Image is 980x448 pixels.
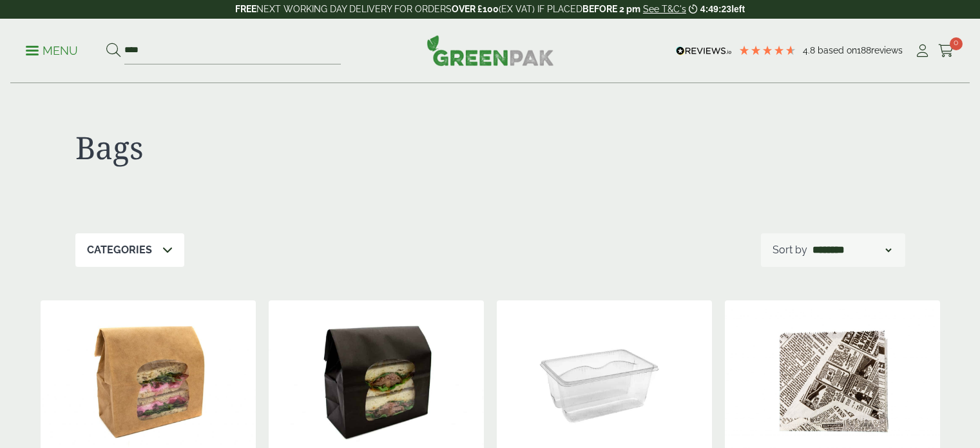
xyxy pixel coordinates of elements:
[700,4,731,14] span: 4:49:23
[818,45,857,55] span: Based on
[773,242,807,258] p: Sort by
[26,43,78,56] a: Menu
[950,37,963,50] span: 0
[75,129,490,166] h1: Bags
[26,43,78,59] p: Menu
[938,44,954,57] i: Cart
[857,45,871,55] span: 188
[803,45,818,55] span: 4.8
[738,44,796,56] div: 4.79 Stars
[87,242,152,258] p: Categories
[676,46,732,55] img: REVIEWS.io
[938,41,954,61] a: 0
[871,45,903,55] span: reviews
[427,35,554,66] img: GreenPak Supplies
[235,4,256,14] strong: FREE
[643,4,686,14] a: See T&C's
[914,44,930,57] i: My Account
[810,242,894,258] select: Shop order
[582,4,640,14] strong: BEFORE 2 pm
[731,4,745,14] span: left
[452,4,499,14] strong: OVER £100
